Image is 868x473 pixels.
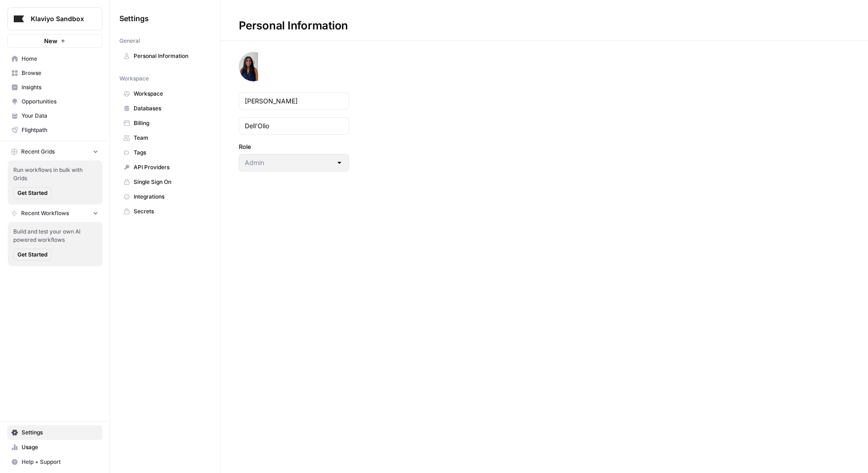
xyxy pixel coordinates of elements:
[119,131,211,145] a: Team
[239,142,349,151] label: Role
[119,204,211,219] a: Secrets
[134,52,207,60] span: Personal Information
[22,458,98,466] span: Help + Support
[17,251,47,259] span: Get Started
[17,189,47,197] span: Get Started
[134,193,207,201] span: Integrations
[13,187,51,199] button: Get Started
[7,34,102,48] button: New
[22,69,98,77] span: Browse
[119,116,211,131] a: Billing
[7,94,102,109] a: Opportunities
[239,52,258,81] img: avatar
[7,7,102,30] button: Workspace: Klaviyo Sandbox
[119,49,211,63] a: Personal Information
[119,145,211,160] a: Tags
[119,74,149,83] span: Workspace
[22,443,98,451] span: Usage
[119,175,211,189] a: Single Sign On
[134,163,207,171] span: API Providers
[7,206,102,220] button: Recent Workflows
[22,112,98,120] span: Your Data
[7,80,102,95] a: Insights
[22,428,98,437] span: Settings
[134,178,207,186] span: Single Sign On
[22,126,98,134] span: Flightpath
[7,51,102,66] a: Home
[134,207,207,216] span: Secrets
[220,18,366,33] div: Personal Information
[119,160,211,175] a: API Providers
[21,209,69,217] span: Recent Workflows
[7,440,102,455] a: Usage
[22,97,98,106] span: Opportunities
[13,166,97,182] span: Run workflows in bulk with Grids
[7,425,102,440] a: Settings
[119,86,211,101] a: Workspace
[134,90,207,98] span: Workspace
[22,83,98,91] span: Insights
[11,11,27,27] img: Klaviyo Sandbox Logo
[7,455,102,469] button: Help + Support
[134,148,207,157] span: Tags
[22,55,98,63] span: Home
[119,189,211,204] a: Integrations
[44,36,57,46] span: New
[7,108,102,123] a: Your Data
[7,145,102,159] button: Recent Grids
[13,249,51,261] button: Get Started
[7,66,102,80] a: Browse
[119,37,140,45] span: General
[21,148,55,156] span: Recent Grids
[119,101,211,116] a: Databases
[119,13,149,24] span: Settings
[134,134,207,142] span: Team
[134,119,207,127] span: Billing
[7,123,102,137] a: Flightpath
[13,228,97,244] span: Build and test your own AI powered workflows
[134,104,207,113] span: Databases
[31,14,86,23] span: Klaviyo Sandbox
